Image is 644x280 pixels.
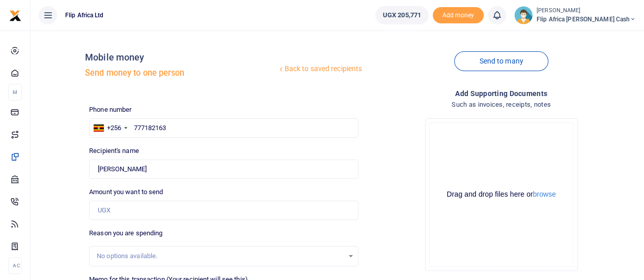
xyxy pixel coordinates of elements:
input: Enter phone number [89,118,358,138]
button: browse [533,191,556,198]
h4: Such as invoices, receipts, notes [367,99,636,110]
label: Reason you are spending [89,228,162,238]
a: Add money [433,11,484,18]
label: Amount you want to send [89,187,163,197]
a: logo-small logo-large logo-large [9,11,21,19]
h4: Mobile money [85,52,276,63]
input: MTN & Airtel numbers are validated [89,160,358,179]
div: File Uploader [425,118,578,271]
div: No options available. [97,251,344,261]
div: +256 [107,123,121,133]
a: Send to many [454,51,548,71]
input: UGX [89,201,358,220]
img: logo-small [9,10,21,22]
h4: Add supporting Documents [367,88,636,99]
li: Wallet ballance [371,6,433,24]
span: Flip Africa Ltd [61,11,108,20]
span: Add money [433,7,484,24]
small: [PERSON_NAME] [537,7,636,15]
span: Flip Africa [PERSON_NAME] Cash [537,15,636,24]
label: Phone number [89,105,131,115]
a: Back to saved recipients [277,60,363,78]
li: M [8,84,22,101]
a: profile-user [PERSON_NAME] Flip Africa [PERSON_NAME] Cash [514,6,636,24]
h5: Send money to one person [85,68,276,78]
label: Recipient's name [89,146,139,156]
li: Ac [8,257,22,274]
span: UGX 205,771 [383,10,421,20]
a: UGX 205,771 [375,6,429,24]
div: Drag and drop files here or [430,190,573,199]
div: Uganda: +256 [90,119,130,137]
li: Toup your wallet [433,7,484,24]
img: profile-user [514,6,533,24]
